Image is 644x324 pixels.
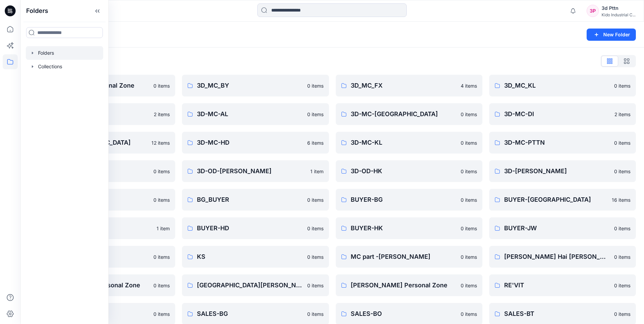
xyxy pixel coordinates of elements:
[461,282,477,289] p: 0 items
[351,223,457,233] p: BUYER-HK
[602,12,636,17] div: Kido Industrial C...
[307,139,324,146] p: 6 items
[614,82,630,89] p: 0 items
[182,75,329,96] a: 3D_MC_BY0 items
[461,196,477,203] p: 0 items
[614,225,630,232] p: 0 items
[197,81,303,90] p: 3D_MC_BY
[351,81,457,90] p: 3D_MC_FX
[307,310,324,318] p: 0 items
[197,309,303,319] p: SALES-BG
[351,281,457,290] p: [PERSON_NAME] Personal Zone
[504,166,610,176] p: 3D-[PERSON_NAME]
[489,189,636,211] a: BUYER-[GEOGRAPHIC_DATA]16 items
[504,138,610,147] p: 3D-MC-PTTN
[197,223,303,233] p: BUYER-HD
[602,4,636,12] div: 3d Pttn
[504,195,608,204] p: BUYER-[GEOGRAPHIC_DATA]
[307,253,324,260] p: 0 items
[504,281,610,290] p: RE'VIT
[489,274,636,296] a: RE'VIT0 items
[489,160,636,182] a: 3D-[PERSON_NAME]0 items
[182,103,329,125] a: 3D-MC-AL0 items
[307,111,324,118] p: 0 items
[351,309,457,319] p: SALES-BO
[504,252,610,262] p: [PERSON_NAME] Hai [PERSON_NAME] Hai's Personal Zone
[461,253,477,260] p: 0 items
[489,132,636,154] a: 3D-MC-PTTN0 items
[153,196,170,203] p: 0 items
[310,168,324,175] p: 1 item
[351,166,457,176] p: 3D-OD-HK
[351,109,457,119] p: 3D-MC-[GEOGRAPHIC_DATA]
[614,282,630,289] p: 0 items
[336,189,482,211] a: BUYER-BG0 items
[614,111,630,118] p: 2 items
[461,111,477,118] p: 0 items
[182,189,329,211] a: BG_BUYER0 items
[197,195,303,204] p: BG_BUYER
[336,217,482,239] a: BUYER-HK0 items
[587,5,599,17] div: 3P
[182,132,329,154] a: 3D-MC-HD6 items
[336,160,482,182] a: 3D-OD-HK0 items
[504,81,610,90] p: 3D_MC_KL
[154,111,170,118] p: 2 items
[489,103,636,125] a: 3D-MC-DI2 items
[153,168,170,175] p: 0 items
[336,75,482,96] a: 3D_MC_FX4 items
[307,225,324,232] p: 0 items
[336,246,482,268] a: MC part -[PERSON_NAME]0 items
[153,310,170,318] p: 0 items
[504,309,610,319] p: SALES-BT
[504,223,610,233] p: BUYER-JW
[614,253,630,260] p: 0 items
[182,217,329,239] a: BUYER-HD0 items
[614,310,630,318] p: 0 items
[461,82,477,89] p: 4 items
[461,310,477,318] p: 0 items
[351,252,457,262] p: MC part -[PERSON_NAME]
[489,75,636,96] a: 3D_MC_KL0 items
[489,217,636,239] a: BUYER-JW0 items
[182,246,329,268] a: KS0 items
[157,225,170,232] p: 1 item
[351,195,457,204] p: BUYER-BG
[307,82,324,89] p: 0 items
[489,246,636,268] a: [PERSON_NAME] Hai [PERSON_NAME] Hai's Personal Zone0 items
[336,274,482,296] a: [PERSON_NAME] Personal Zone0 items
[587,29,636,41] button: New Folder
[351,138,457,147] p: 3D-MC-KL
[151,139,170,146] p: 12 items
[197,281,303,290] p: [GEOGRAPHIC_DATA][PERSON_NAME] Personal Zone
[336,103,482,125] a: 3D-MC-[GEOGRAPHIC_DATA]0 items
[336,132,482,154] a: 3D-MC-KL0 items
[461,139,477,146] p: 0 items
[614,139,630,146] p: 0 items
[461,225,477,232] p: 0 items
[614,168,630,175] p: 0 items
[197,138,303,147] p: 3D-MC-HD
[153,282,170,289] p: 0 items
[182,274,329,296] a: [GEOGRAPHIC_DATA][PERSON_NAME] Personal Zone0 items
[197,166,306,176] p: 3D-OD-[PERSON_NAME]
[197,252,303,262] p: KS
[153,253,170,260] p: 0 items
[504,109,610,119] p: 3D-MC-DI
[153,82,170,89] p: 0 items
[612,196,630,203] p: 16 items
[182,160,329,182] a: 3D-OD-[PERSON_NAME]1 item
[461,168,477,175] p: 0 items
[197,109,303,119] p: 3D-MC-AL
[307,282,324,289] p: 0 items
[307,196,324,203] p: 0 items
